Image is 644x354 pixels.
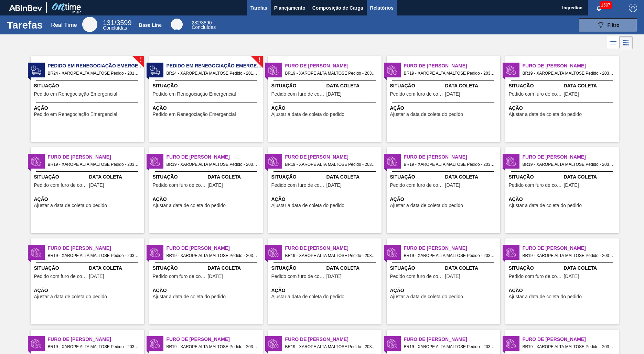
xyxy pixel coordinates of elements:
span: Data Coleta [564,265,617,272]
span: Furo de Coleta [285,245,382,252]
span: 282 [192,20,200,25]
span: Data Coleta [564,173,617,181]
img: status [268,247,279,258]
span: Data Coleta [564,82,617,89]
div: Visão em Lista [607,36,620,49]
img: status [31,156,41,167]
span: Pedido com furo de coleta [390,92,443,97]
span: Pedido com furo de coleta [153,274,206,279]
span: Situação [271,265,325,272]
span: Ação [271,105,380,112]
img: status [150,156,160,167]
img: status [150,339,160,349]
div: Real Time [103,20,131,30]
span: BR19 - XAROPE ALTA MALTOSE Pedido - 2036504 [48,252,139,259]
span: 21/09/2025 [208,183,223,188]
span: Planejamento [274,4,305,12]
span: Situação [34,173,87,181]
span: Furo de Coleta [404,245,500,252]
span: Pedido com furo de coleta [153,183,206,188]
span: Pedido com furo de coleta [509,183,562,188]
span: BR19 - XAROPE ALTA MALTOSE Pedido - 2036200 [285,343,376,351]
span: Pedido em Renegociação Emergencial [34,92,117,97]
span: Data Coleta [208,265,261,272]
span: Furo de Coleta [167,153,263,161]
span: Ajustar a data de coleta do pedido [271,203,345,208]
img: status [31,65,41,75]
span: Situação [509,173,562,181]
span: Furo de Coleta [404,336,500,343]
span: Ajustar a data de coleta do pedido [509,203,582,208]
span: BR19 - XAROPE ALTA MALTOSE Pedido - 2036224 [404,161,495,168]
span: BR19 - XAROPE ALTA MALTOSE Pedido - 2036225 [523,161,613,168]
span: Concluídas [103,25,127,31]
span: BR19 - XAROPE ALTA MALTOSE Pedido - 2036198 [48,343,139,351]
img: status [268,339,279,349]
div: Visão em Cards [620,36,633,49]
span: BR19 - XAROPE ALTA MALTOSE Pedido - 2032226 [167,161,257,168]
span: Ação [390,287,498,294]
span: BR19 - XAROPE ALTA MALTOSE Pedido - 2032225 [285,161,376,168]
span: Ação [153,287,261,294]
span: BR19 - XAROPE ALTA MALTOSE Pedido - 2032227 [48,161,139,168]
span: 1507 [600,1,612,9]
span: Furo de Coleta [523,153,619,161]
span: Ação [271,287,380,294]
img: status [150,247,160,258]
span: Ação [390,105,498,112]
img: status [150,65,160,75]
span: Situação [271,82,325,89]
span: / 3890 [192,20,212,25]
span: Ajustar a data de coleta do pedido [271,112,345,117]
span: BR19 - XAROPE ALTA MALTOSE Pedido - 2036201 [404,343,495,351]
span: Ação [34,196,142,203]
span: Pedido com furo de coleta [34,183,87,188]
span: Furo de Coleta [167,336,263,343]
span: / 3599 [103,19,131,26]
span: Data Coleta [445,265,498,272]
span: Ajustar a data de coleta do pedido [390,203,463,208]
span: Relatórios [370,4,394,12]
span: Furo de Coleta [285,62,382,69]
span: BR19 - XAROPE ALTA MALTOSE Pedido - 2036501 [404,252,495,259]
span: Data Coleta [89,173,142,181]
span: Situação [390,265,443,272]
span: Situação [390,173,443,181]
img: status [31,339,41,349]
span: Ajustar a data de coleta do pedido [34,203,107,208]
span: BR19 - XAROPE ALTA MALTOSE Pedido - 2035189 [523,252,613,259]
span: Ação [153,196,261,203]
span: Pedido com furo de coleta [271,92,325,97]
span: Pedido em Renegociação Emergencial [167,62,263,69]
div: Base Line [139,22,162,28]
img: status [506,339,516,349]
span: Situação [34,82,142,89]
span: Situação [153,173,206,181]
span: Ação [390,196,498,203]
img: status [387,65,397,75]
span: Ajustar a data de coleta do pedido [390,112,463,117]
span: Situação [509,265,562,272]
span: 23/09/2025 [564,274,579,279]
h1: Tarefas [7,21,43,29]
span: Furo de Coleta [285,336,382,343]
span: Situação [153,265,206,272]
span: Situação [153,82,261,89]
span: Pedido com furo de coleta [390,274,443,279]
div: Real Time [82,17,97,32]
img: status [387,339,397,349]
span: 23/09/2025 [326,274,342,279]
span: Furo de Coleta [523,245,619,252]
span: Situação [509,82,562,89]
span: Tarefas [250,4,267,12]
img: status [506,65,516,75]
img: Logout [629,4,637,12]
span: Ação [34,287,142,294]
img: status [387,247,397,258]
span: Data Coleta [445,173,498,181]
span: Furo de Coleta [404,62,500,69]
span: Ação [153,105,261,112]
span: 23/09/2025 [564,183,579,188]
span: Pedido com furo de coleta [509,92,562,97]
span: Composição de Carga [312,4,363,12]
